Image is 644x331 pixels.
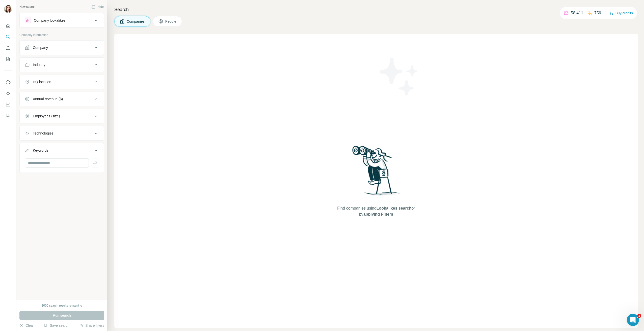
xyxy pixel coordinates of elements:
[350,144,402,201] img: Surfe Illustration - Woman searching with binoculars
[33,96,63,102] div: Annual revenue ($)
[19,323,34,328] button: Clear
[4,100,12,109] button: Dashboard
[114,6,638,13] h4: Search
[4,89,12,98] button: Use Surfe API
[4,32,12,41] button: Search
[20,59,104,71] button: Industry
[20,76,104,88] button: HQ location
[20,14,104,26] button: Company lookalikes
[79,323,104,328] button: Share filters
[4,111,12,120] button: Feedback
[88,3,107,11] button: Hide
[20,110,104,122] button: Employees (size)
[44,323,69,328] button: Save search
[33,114,60,119] div: Employees (size)
[637,314,641,318] span: 1
[571,10,583,16] p: 58,411
[4,21,12,30] button: Quick start
[4,78,12,87] button: Use Surfe on LinkedIn
[33,45,48,50] div: Company
[165,19,177,24] span: People
[4,54,12,63] button: My lists
[376,54,422,99] img: Surfe Illustration - Stars
[20,127,104,139] button: Technologies
[42,303,82,308] div: 2000 search results remaining
[377,206,412,210] span: Lookalikes search
[33,62,45,67] div: Industry
[33,148,48,153] div: Keywords
[594,10,601,16] p: 756
[33,131,53,136] div: Technologies
[19,33,104,37] p: Company information
[4,5,12,13] img: Avatar
[127,19,145,24] span: Companies
[34,18,65,23] div: Company lookalikes
[20,93,104,105] button: Annual revenue ($)
[19,5,35,9] div: New search
[20,42,104,54] button: Company
[627,314,639,326] iframe: Intercom live chat
[609,10,633,17] button: Buy credits
[4,43,12,52] button: Enrich CSV
[363,212,393,216] span: applying Filters
[33,79,51,84] div: HQ location
[20,144,104,158] button: Keywords
[336,205,416,217] span: Find companies using or by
